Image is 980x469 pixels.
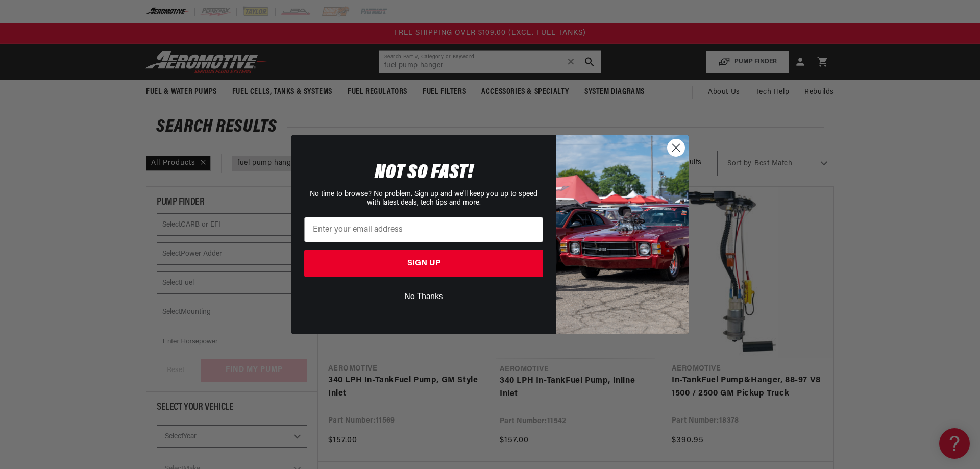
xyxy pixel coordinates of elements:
button: SIGN UP [304,250,543,277]
span: NOT SO FAST! [375,163,473,183]
button: Close dialog [667,139,685,157]
img: 85cdd541-2605-488b-b08c-a5ee7b438a35.jpeg [556,135,689,334]
input: Enter your email address [304,217,543,242]
button: No Thanks [304,287,543,307]
span: No time to browse? No problem. Sign up and we'll keep you up to speed with latest deals, tech tip... [310,190,537,207]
